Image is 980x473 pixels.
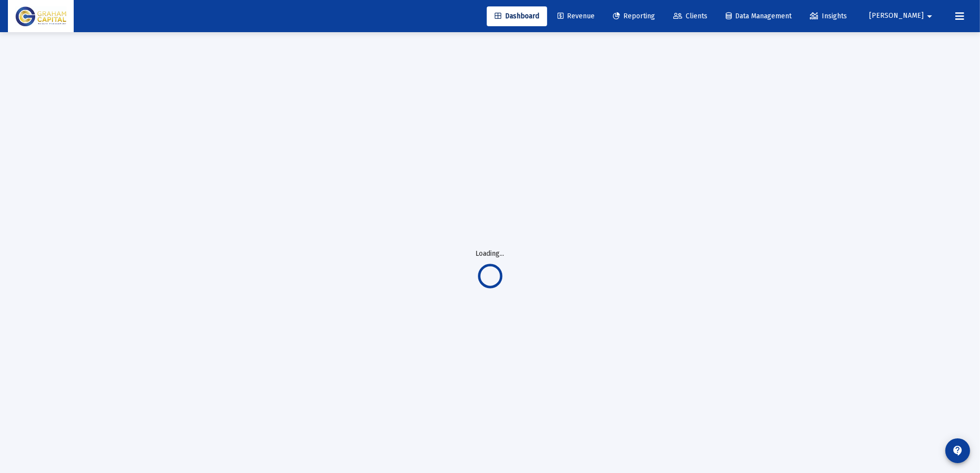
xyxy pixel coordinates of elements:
a: Clients [665,6,715,26]
a: Dashboard [487,6,547,26]
span: [PERSON_NAME] [869,12,924,20]
span: Dashboard [495,12,539,20]
span: Insights [810,12,847,20]
mat-icon: contact_support [952,445,964,457]
a: Data Management [718,6,799,26]
a: Reporting [605,6,663,26]
mat-icon: arrow_drop_down [924,6,935,26]
span: Revenue [558,12,595,20]
a: Insights [802,6,855,26]
span: Clients [673,12,707,20]
span: Data Management [726,12,792,20]
button: [PERSON_NAME] [857,6,947,26]
img: Dashboard [15,6,66,26]
a: Revenue [550,6,603,26]
span: Reporting [613,12,655,20]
